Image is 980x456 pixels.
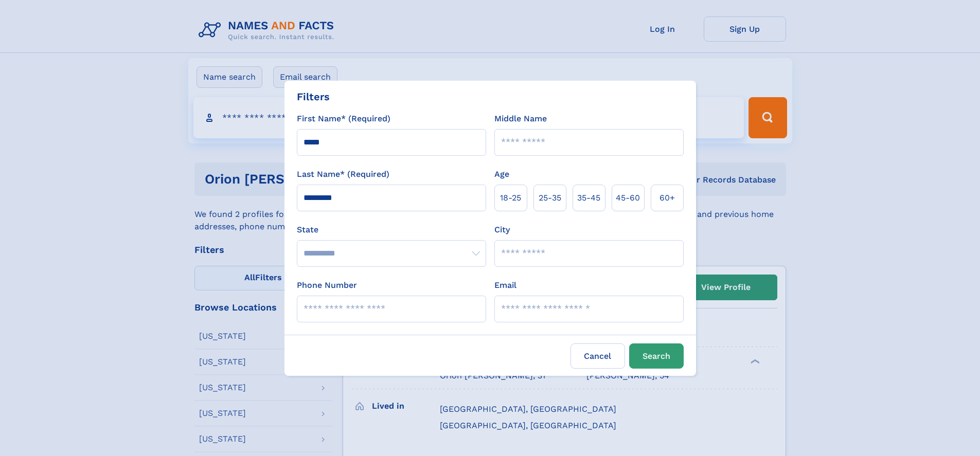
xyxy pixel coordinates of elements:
[494,113,547,125] label: Middle Name
[577,192,600,204] span: 35‑45
[494,224,510,236] label: City
[297,113,390,125] label: First Name* (Required)
[297,279,357,291] label: Phone Number
[297,224,486,236] label: State
[297,89,330,104] div: Filters
[297,168,389,180] label: Last Name* (Required)
[500,192,521,204] span: 18‑25
[571,343,625,369] label: Cancel
[539,192,561,204] span: 25‑35
[494,168,509,180] label: Age
[616,192,640,204] span: 45‑60
[660,192,675,204] span: 60+
[629,343,684,369] button: Search
[494,279,516,291] label: Email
